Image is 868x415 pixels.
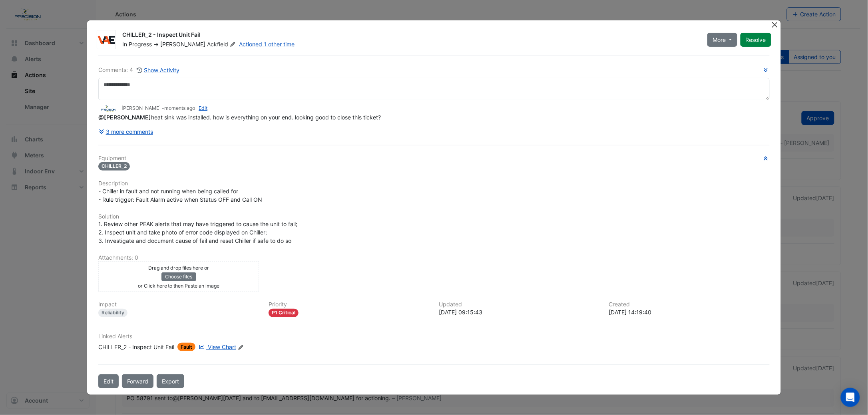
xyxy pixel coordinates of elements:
h6: Description [98,180,770,187]
span: - Chiller in fault and not running when being called for - Rule trigger: Fault Alarm active when ... [98,188,262,203]
span: In Progress [122,41,152,48]
h6: Impact [98,301,259,308]
span: More [713,36,726,44]
button: Resolve [741,33,771,47]
div: Open Intercom Messenger [841,388,860,407]
h6: Linked Alerts [98,333,770,340]
div: [DATE] 14:19:40 [609,308,770,316]
h6: Updated [439,301,599,308]
img: Precision Group [98,104,118,113]
div: CHILLER_2 - Inspect Unit Fail [122,31,698,40]
span: heat sink was installed. how is everything on your end. looking good to close this ticket? [98,114,381,121]
h6: Solution [98,213,770,220]
a: Actioned 1 other time [239,41,295,48]
span: Fault [177,343,195,351]
div: [DATE] 09:15:43 [439,308,599,316]
div: Comments: 4 [98,66,180,75]
button: Choose files [161,272,196,281]
span: 2025-09-15 16:30:47 [164,105,195,111]
span: -> [153,41,159,48]
h6: Created [609,301,770,308]
button: Edit [98,374,119,388]
span: ccoyle@vaegroup.com.au [VAE Group] [98,114,151,121]
a: View Chart [197,343,236,351]
span: CHILLER_2 [98,162,130,171]
small: Drag and drop files here or [148,265,209,271]
small: [PERSON_NAME] - - [121,105,207,112]
span: View Chart [208,344,236,350]
div: P1 Critical [269,309,299,317]
a: Export [157,374,184,388]
button: Show Activity [136,66,180,75]
img: VAE Group [97,36,115,44]
button: More [707,33,737,47]
span: [PERSON_NAME] [160,41,205,48]
a: Edit [199,105,207,111]
button: 3 more comments [98,125,153,139]
span: 1. Review other PEAK alerts that may have triggered to cause the unit to fail; 2. Inspect unit an... [98,220,299,244]
fa-icon: Edit Linked Alerts [238,344,244,350]
h6: Priority [269,301,429,308]
button: Close [771,20,779,29]
div: CHILLER_2 - Inspect Unit Fail [98,343,174,351]
button: Forward [122,374,153,388]
span: Ackfield [207,40,237,48]
small: or Click here to then Paste an image [138,283,220,289]
div: Reliability [98,309,127,317]
h6: Attachments: 0 [98,254,770,261]
h6: Equipment [98,155,770,162]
